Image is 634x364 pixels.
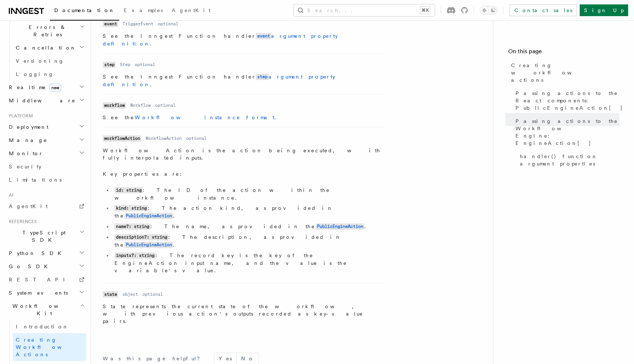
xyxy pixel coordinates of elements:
a: PublicEngineAction [124,242,173,248]
a: Versioning [13,54,86,68]
span: AgentKit [172,7,211,13]
span: Realtime [6,84,61,91]
p: See the . [103,114,385,121]
dd: optional [186,135,207,141]
span: Deployment [6,123,48,131]
code: PublicEngineAction [316,223,364,230]
button: TypeScript SDK [6,226,86,247]
a: Passing actions to the Workflow Engine: EngineAction[] [513,114,619,150]
li: : The name, as provided in the . [112,223,385,230]
a: Examples [119,2,167,20]
code: state [103,291,118,298]
button: Errors & Retries [13,21,86,41]
span: Security [9,164,41,170]
span: Documentation [54,7,115,13]
button: Toggle dark mode [480,6,498,15]
span: Versioning [16,58,64,64]
a: handler() function argument properties [517,150,619,170]
span: handler() function argument properties [520,153,619,167]
button: Workflow Kit [6,299,86,320]
span: Manage [6,136,47,144]
span: AgentKit [9,203,48,209]
span: Creating Workflow Actions [16,337,80,357]
code: description?: string [114,234,168,240]
button: Python SDK [6,247,86,260]
button: Realtimenew [6,81,86,94]
a: Introduction [13,320,86,333]
button: Go SDK [6,260,86,273]
dd: optional [135,62,155,68]
a: Limitations [6,173,86,186]
span: Platform [6,113,33,119]
code: kind: string [114,205,148,211]
button: Yes [214,353,236,364]
span: References [6,219,37,225]
span: Monitor [6,150,43,157]
a: Creating Workflow Actions [13,333,86,361]
code: workflow [103,102,126,109]
button: Search...⌘K [294,4,435,16]
dd: optional [142,291,163,297]
span: Middleware [6,97,76,104]
p: WorkflowAction is the action being executed, with fully interpolated inputs. [103,147,385,161]
code: id: string [114,187,143,193]
code: PublicEngineAction [124,242,173,248]
code: name?: string [114,223,150,230]
a: Documentation [50,2,119,21]
a: AgentKit [167,2,215,20]
dd: object [123,291,138,297]
button: Middleware [6,94,86,107]
span: Workflow Kit [6,302,80,317]
span: TypeScript SDK [6,229,79,244]
a: Passing actions to the React components: PublicEngineAction[] [513,87,619,114]
span: Limitations [9,177,62,183]
h4: On this page [508,47,619,59]
p: Key properties are: [103,170,385,178]
li: : The record key is the key of the EngineAction input name, and the value is the variable's value. [112,252,385,274]
li: : The ID of the action within the workflow instance. [112,186,385,201]
dd: Step [120,62,130,68]
button: Deployment [6,120,86,134]
span: AI [6,192,14,198]
button: Cancellation [13,41,86,54]
code: workflowAction [103,135,141,142]
a: Sign Up [580,4,628,16]
span: Examples [124,7,163,13]
dd: WorkflowAction [146,135,182,141]
dd: optional [155,102,176,108]
dd: Workflow [130,102,151,108]
a: PublicEngineAction [124,213,173,219]
span: System events [6,289,68,296]
a: eventargument property definition [103,33,338,47]
a: Creating workflow actions [508,59,619,87]
button: No [237,353,259,364]
dd: TriggerEvent [123,21,153,27]
span: Go SDK [6,263,52,270]
span: Cancellation [13,44,76,51]
kbd: ⌘K [420,7,430,14]
span: Passing actions to the React components: PublicEngineAction[] [515,90,623,112]
a: Logging [13,68,86,81]
p: See the Inngest Function handler . [103,73,385,88]
a: PublicEngineAction [316,223,364,229]
button: System events [6,286,86,299]
code: step [103,62,116,68]
a: Contact sales [510,4,577,16]
span: Python SDK [6,250,66,257]
a: Security [6,160,86,173]
span: Logging [16,71,54,77]
span: Errors & Retries [13,23,80,38]
li: : The description, as provided in the . [112,233,385,249]
span: Creating workflow actions [511,62,619,84]
a: Workflow instance format [135,114,274,120]
button: Monitor [6,147,86,160]
span: new [49,84,61,92]
dd: optional [158,21,178,27]
li: : The action kind, as provided in the . [112,204,385,220]
span: Introduction [16,324,69,330]
span: Passing actions to the Workflow Engine: EngineAction[] [515,117,619,147]
code: step [256,74,269,80]
code: event [103,21,118,27]
a: REST API [6,273,86,286]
